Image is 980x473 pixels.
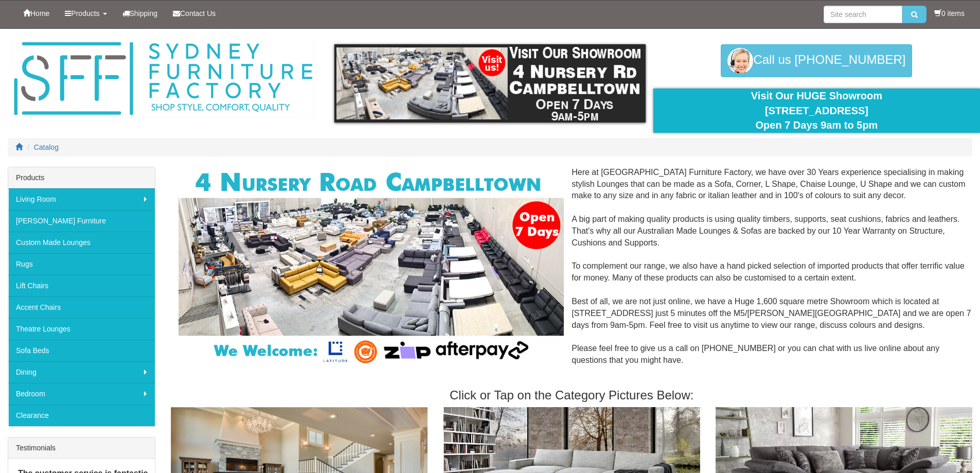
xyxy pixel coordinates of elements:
[71,9,99,17] span: Products
[57,1,114,26] a: Products
[8,340,155,361] a: Sofa Beds
[8,167,155,188] div: Products
[34,143,59,151] a: Catalog
[9,39,317,119] img: Sydney Furniture Factory
[171,167,972,378] div: Here at [GEOGRAPHIC_DATA] Furniture Factory, we have over 30 Years experience specialising in mak...
[8,188,155,210] a: Living Room
[8,232,155,253] a: Custom Made Lounges
[30,9,49,17] span: Home
[8,318,155,340] a: Theatre Lounges
[8,383,155,405] a: Bedroom
[824,6,902,23] input: Site search
[661,89,972,133] div: Visit Our HUGE Showroom [STREET_ADDRESS] Open 7 Days 9am to 5pm
[15,1,57,26] a: Home
[8,405,155,426] a: Clearance
[130,9,158,17] span: Shipping
[334,44,646,122] img: showroom.gif
[934,8,965,19] li: 0 items
[8,296,155,318] a: Accent Chairs
[8,253,155,275] a: Rugs
[8,437,155,459] div: Testimonials
[115,1,166,26] a: Shipping
[8,275,155,296] a: Lift Chairs
[8,210,155,232] a: [PERSON_NAME] Furniture
[180,9,216,17] span: Contact Us
[8,361,155,383] a: Dining
[179,167,564,367] img: Corner Modular Lounges
[171,389,972,402] h3: Click or Tap on the Category Pictures Below:
[165,1,223,26] a: Contact Us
